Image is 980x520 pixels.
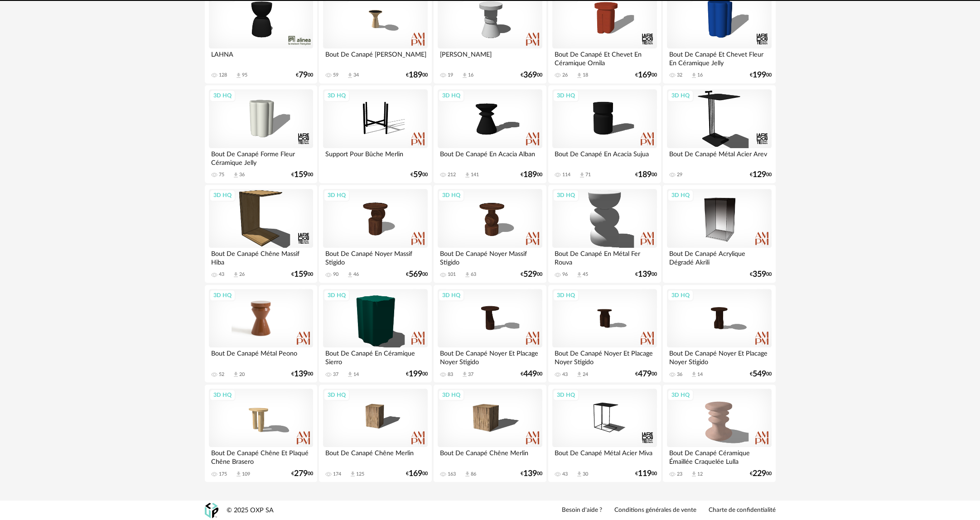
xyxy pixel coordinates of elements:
div: 101 [448,271,456,278]
div: € 00 [635,471,657,477]
div: 175 [219,471,227,477]
span: Download icon [576,471,583,477]
div: 3D HQ [553,389,579,401]
a: 3D HQ Bout De Canapé En Acacia Alban 212 Download icon 141 €18900 [434,85,546,183]
a: Besoin d'aide ? [562,506,602,515]
div: 3D HQ [667,90,694,101]
div: 109 [242,471,250,477]
a: 3D HQ Bout De Canapé En Métal Fer Rouva 96 Download icon 45 €13900 [548,185,661,283]
div: Bout De Canapé Céramique Émaillée Craquelée Lulla [667,447,771,465]
div: 3D HQ [553,289,579,301]
span: 199 [753,72,766,78]
span: Download icon [235,72,242,79]
a: 3D HQ Bout De Canapé Noyer Et Placage Noyer Stigido 43 Download icon 24 €47900 [548,285,661,383]
a: 3D HQ Bout De Canapé Céramique Émaillée Craquelée Lulla 23 Download icon 12 €22900 [663,385,775,482]
div: Bout De Canapé Chêne Merlin [438,447,542,465]
a: 3D HQ Bout De Canapé En Acacia Sujua 114 Download icon 71 €18900 [548,85,661,183]
div: 26 [562,72,568,78]
span: 79 [299,72,308,78]
a: 3D HQ Bout De Canapé Chêne Merlin 163 Download icon 86 €13900 [434,385,546,482]
a: 3D HQ Bout De Canapé Noyer Et Placage Noyer Stigido 36 Download icon 14 €54900 [663,285,775,383]
div: Bout De Canapé Noyer Et Placage Noyer Stigido [667,347,771,366]
div: 3D HQ [553,189,579,201]
div: 36 [677,371,682,378]
div: € 00 [750,471,772,477]
a: 3D HQ Bout De Canapé Chêne Merlin 174 Download icon 125 €16900 [319,385,431,482]
a: 3D HQ Support Pour Bûche Merlin €5900 [319,85,431,183]
span: 569 [409,271,422,278]
span: 549 [753,371,766,377]
span: 189 [409,72,422,78]
a: 3D HQ Bout De Canapé Chêne Massif Hiba 43 Download icon 26 €15900 [205,185,317,283]
div: 34 [353,72,359,78]
div: 3D HQ [323,90,350,101]
div: € 00 [521,271,542,278]
div: 3D HQ [209,90,236,101]
a: 3D HQ Bout De Canapé Noyer Massif Stigido 101 Download icon 63 €52900 [434,185,546,283]
div: 3D HQ [438,389,464,401]
div: € 00 [521,72,542,78]
a: 3D HQ Bout De Canapé En Céramique Sierro 37 Download icon 14 €19900 [319,285,431,383]
span: 529 [523,271,537,278]
a: 3D HQ Bout De Canapé Métal Acier Arev 29 €12900 [663,85,775,183]
span: Download icon [576,371,583,378]
span: 369 [523,72,537,78]
div: 95 [242,72,247,78]
span: 359 [753,271,766,278]
div: 3D HQ [438,189,464,201]
div: Bout De Canapé Chêne Massif Hiba [209,248,313,266]
div: 3D HQ [209,389,236,401]
div: 45 [583,271,588,278]
a: Conditions générales de vente [614,506,696,515]
span: Download icon [347,271,353,278]
div: 3D HQ [209,289,236,301]
span: 449 [523,371,537,377]
div: 114 [562,172,570,178]
div: Bout De Canapé Métal Acier Arev [667,148,771,166]
div: 63 [471,271,476,278]
div: Bout De Canapé Acrylique Dégradé Akrili [667,248,771,266]
div: 12 [697,471,703,477]
span: 189 [523,172,537,178]
span: Download icon [576,72,583,79]
div: 71 [585,172,591,178]
div: Bout De Canapé Métal Peono [209,347,313,366]
div: 24 [583,371,588,378]
div: 3D HQ [438,289,464,301]
div: Bout De Canapé Noyer Massif Stigido [438,248,542,266]
span: 199 [409,371,422,377]
a: 3D HQ Bout De Canapé Noyer Et Placage Noyer Stigido 83 Download icon 37 €44900 [434,285,546,383]
div: € 00 [291,271,313,278]
div: 36 [239,172,245,178]
div: 43 [562,471,568,477]
div: 23 [677,471,682,477]
span: Download icon [690,471,697,477]
div: € 00 [521,471,542,477]
div: Bout De Canapé En Acacia Alban [438,148,542,166]
span: 169 [409,471,422,477]
a: 3D HQ Bout De Canapé Noyer Massif Stigido 90 Download icon 46 €56900 [319,185,431,283]
div: € 00 [406,471,428,477]
a: Charte de confidentialité [709,506,776,515]
span: 229 [753,471,766,477]
div: 26 [239,271,245,278]
div: 3D HQ [553,90,579,101]
div: Bout De Canapé Forme Fleur Céramique Jelly [209,148,313,166]
div: Support Pour Bûche Merlin [323,148,427,166]
div: Bout De Canapé Métal Acier Miva [552,447,657,465]
div: € 00 [406,371,428,377]
div: Bout De Canapé Chêne Et Plaqué Chêne Brasero [209,447,313,465]
span: 479 [638,371,652,377]
div: 96 [562,271,568,278]
span: 139 [638,271,652,278]
div: Bout De Canapé En Acacia Sujua [552,148,657,166]
a: 3D HQ Bout De Canapé Acrylique Dégradé Akrili €35900 [663,185,775,283]
div: Bout De Canapé Noyer Massif Stigido [323,248,427,266]
div: 14 [697,371,703,378]
span: 169 [638,72,652,78]
div: € 00 [635,371,657,377]
div: 32 [677,72,682,78]
div: [PERSON_NAME] [438,48,542,67]
div: 30 [583,471,588,477]
div: 43 [562,371,568,378]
